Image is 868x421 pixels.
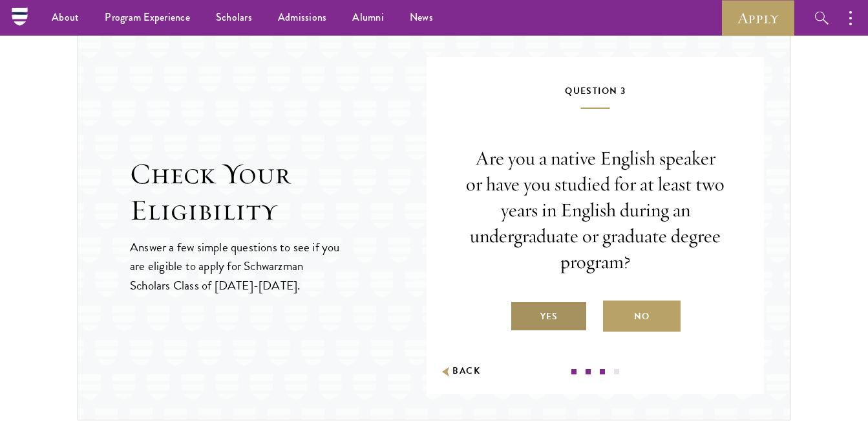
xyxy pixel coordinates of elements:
[130,238,341,294] p: Answer a few simple questions to see if you are eligible to apply for Schwarzman Scholars Class o...
[465,83,725,109] h5: Question 3
[439,365,480,378] button: Back
[130,156,427,229] h2: Check Your Eligibility
[465,146,725,275] p: Are you a native English speaker or have you studied for at least two years in English during an ...
[603,301,681,332] label: No
[510,301,587,332] label: Yes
